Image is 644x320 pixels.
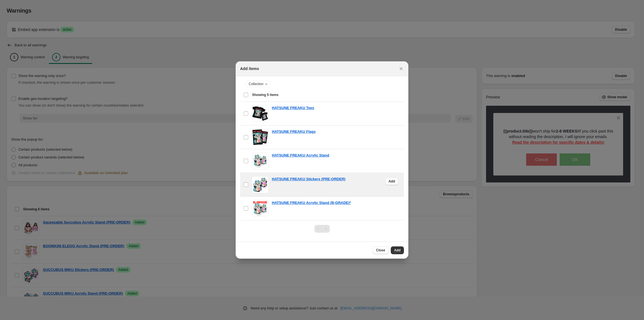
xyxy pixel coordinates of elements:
[252,129,269,146] img: HATSUNE FREAKU Flags
[314,225,330,233] nav: Pagination
[249,82,264,86] span: Collection
[272,200,351,206] a: HATSUNE FREAKU Acrylic Stand (B-GRADE)*
[252,105,269,122] img: HATSUNE FREAKU Tees
[272,176,345,182] a: HATSUNE FREAKU Stickers (PRE-ORDER)
[389,179,395,184] span: Add
[394,248,401,252] span: Add
[252,200,269,217] img: HATSUNE FREAKU Acrylic Stand (B-GRADE)*
[252,93,279,97] span: Showing 5 items
[272,153,329,158] a: HATSUNE FREAKU Acrylic Stand
[252,153,269,169] img: HATSUNE FREAKU Acrylic Stand
[391,246,404,254] button: Add
[385,177,398,185] button: Add
[252,176,269,193] img: HATSUNE FREAKU Stickers (PRE-ORDER)
[376,248,385,252] span: Close
[246,81,270,87] button: Collection
[272,105,314,111] a: HATSUNE FREAKU Tees
[272,129,316,134] a: HATSUNE FREAKU Flags
[373,246,389,254] button: Close
[397,65,405,73] button: Close
[240,66,259,71] h2: Add items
